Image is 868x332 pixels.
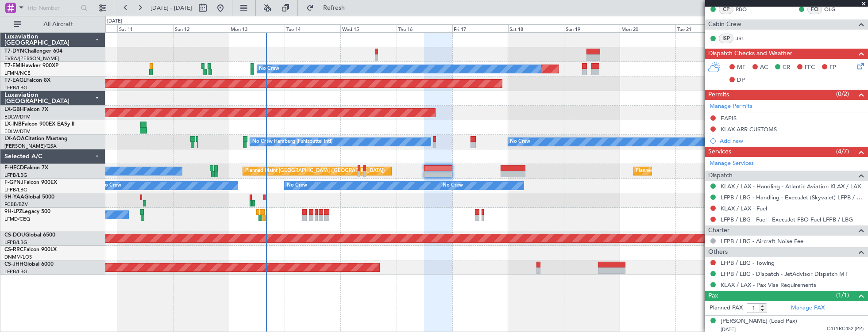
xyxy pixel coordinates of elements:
[791,304,825,313] a: Manage PAX
[4,165,48,171] a: F-HECDFalcon 7X
[710,159,754,168] a: Manage Services
[720,137,864,145] div: Add new
[285,24,340,32] div: Tue 14
[737,76,745,85] span: DP
[836,147,849,156] span: (4/7)
[4,143,57,149] a: [PERSON_NAME]/QSA
[721,270,848,278] a: LFPB / LBG - Dispatch - JetAdvisor Dispatch MT
[721,194,864,201] a: LFPB / LBG - Handling - ExecuJet (Skyvalet) LFPB / LBG
[836,89,849,99] span: (0/2)
[721,259,775,267] a: LFPB / LBG - Towing
[708,19,741,30] span: Cabin Crew
[23,21,93,27] span: All Aircraft
[4,195,24,200] span: 9H-YAA
[4,122,74,127] a: LX-INBFalcon 900EX EASy II
[721,126,777,133] div: KLAX ARR CUSTOMS
[4,165,24,171] span: F-HECD
[708,90,729,100] span: Permits
[4,49,24,54] span: T7-DYN
[4,107,48,112] a: LX-GBHFalcon 7X
[4,122,22,127] span: LX-INB
[710,304,743,313] label: Planned PAX
[783,63,790,72] span: CR
[736,5,756,13] a: RBO
[245,164,385,178] div: Planned Maint [GEOGRAPHIC_DATA] ([GEOGRAPHIC_DATA])
[719,4,733,14] div: CP
[10,17,96,31] button: All Aircraft
[150,4,192,12] span: [DATE] - [DATE]
[620,24,675,32] div: Mon 20
[708,147,731,157] span: Services
[824,5,844,13] a: OLG
[252,135,332,149] div: No Crew Hamburg (Fuhlsbuttel Intl)
[4,63,22,69] span: T7-EMI
[508,24,564,32] div: Sat 18
[4,128,31,135] a: EDLW/DTM
[4,262,23,267] span: CS-JHH
[4,233,25,238] span: CS-DOU
[4,268,27,275] a: LFPB/LBG
[4,172,27,179] a: LFPB/LBG
[4,209,22,214] span: 9H-LPZ
[4,201,28,208] a: FCBB/BZV
[4,107,24,112] span: LX-GBH
[719,34,733,43] div: ISP
[675,24,731,32] div: Tue 21
[4,78,50,83] a: T7-EAGLFalcon 8X
[4,136,68,141] a: LX-AOACitation Mustang
[4,78,26,83] span: T7-EAGL
[117,24,173,32] div: Sat 11
[4,209,50,214] a: 9H-LPZLegacy 500
[443,179,463,192] div: No Crew
[4,63,58,69] a: T7-EMIHawker 900XP
[807,4,822,14] div: FO
[4,233,55,238] a: CS-DOUGlobal 6500
[510,135,531,149] div: No Crew
[721,216,853,223] a: LFPB / LBG - Fuel - ExecuJet FBO Fuel LFPB / LBG
[829,63,836,72] span: FP
[760,63,768,72] span: AC
[316,5,353,11] span: Refresh
[721,205,767,212] a: KLAX / LAX - Fuel
[4,114,31,120] a: EDLW/DTM
[721,237,803,245] a: LFPB / LBG - Aircraft Noise Fee
[27,1,78,15] input: Trip Number
[452,24,508,32] div: Fri 17
[564,24,620,32] div: Sun 19
[4,247,57,252] a: CS-RRCFalcon 900LX
[836,290,849,300] span: (1/1)
[4,216,30,222] a: LFMD/CEQ
[708,291,718,301] span: Pax
[397,24,452,32] div: Thu 16
[710,102,752,111] a: Manage Permits
[708,49,792,59] span: Dispatch Checks and Weather
[173,24,229,32] div: Sun 12
[4,70,31,76] a: LFMN/NCE
[107,18,122,25] div: [DATE]
[4,49,62,54] a: T7-DYNChallenger 604
[4,239,27,246] a: LFPB/LBG
[721,281,816,289] a: KLAX / LAX - Pax Visa Requirements
[636,164,775,178] div: Planned Maint [GEOGRAPHIC_DATA] ([GEOGRAPHIC_DATA])
[4,262,54,267] a: CS-JHHGlobal 6000
[4,84,27,91] a: LFPB/LBG
[229,24,285,32] div: Mon 13
[805,63,815,72] span: FFC
[259,62,280,76] div: No Crew
[708,225,729,236] span: Charter
[4,195,54,200] a: 9H-YAAGlobal 5000
[4,136,25,141] span: LX-AOA
[721,183,861,190] a: KLAX / LAX - Handling - Atlantic Aviation KLAX / LAX
[340,24,396,32] div: Wed 15
[287,179,307,192] div: No Crew
[4,180,23,185] span: F-GPNJ
[737,63,745,72] span: MF
[736,34,756,42] a: JRL
[721,317,797,326] div: [PERSON_NAME] (Lead Pax)
[4,254,32,260] a: DNMM/LOS
[4,187,27,193] a: LFPB/LBG
[708,171,733,181] span: Dispatch
[721,114,737,122] div: EAPIS
[4,55,59,62] a: EVRA/[PERSON_NAME]
[708,247,728,257] span: Others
